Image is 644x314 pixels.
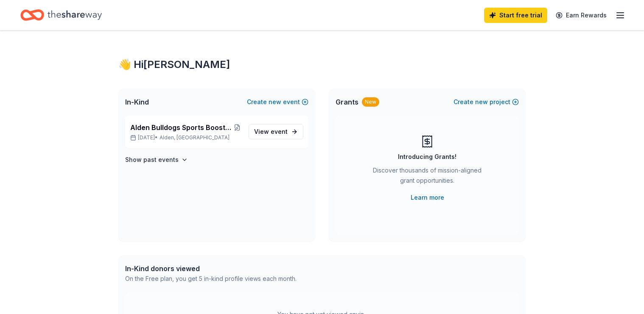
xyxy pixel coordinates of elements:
[160,134,230,141] span: Alden, [GEOGRAPHIC_DATA]
[271,128,288,135] span: event
[249,124,303,139] a: View event
[370,165,485,189] div: Discover thousands of mission-aligned grant opportunities.
[125,155,188,165] button: Show past events
[125,155,179,165] h4: Show past events
[362,97,379,107] div: New
[411,192,444,203] a: Learn more
[484,8,547,23] a: Start free trial
[247,97,308,107] button: Createnewevent
[125,97,149,107] span: In-Kind
[454,97,519,107] button: Createnewproject
[336,97,358,107] span: Grants
[254,127,288,137] span: View
[125,263,297,274] div: In-Kind donors viewed
[130,134,242,141] p: [DATE] •
[269,97,281,107] span: new
[125,274,297,284] div: On the Free plan, you get 5 in-kind profile views each month.
[20,5,102,25] a: Home
[398,152,456,162] div: Introducing Grants!
[475,97,488,107] span: new
[118,58,526,71] div: 👋 Hi [PERSON_NAME]
[551,8,612,23] a: Earn Rewards
[130,122,232,133] span: Alden Bulldogs Sports Boosters 2nd Annual Golf Outing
